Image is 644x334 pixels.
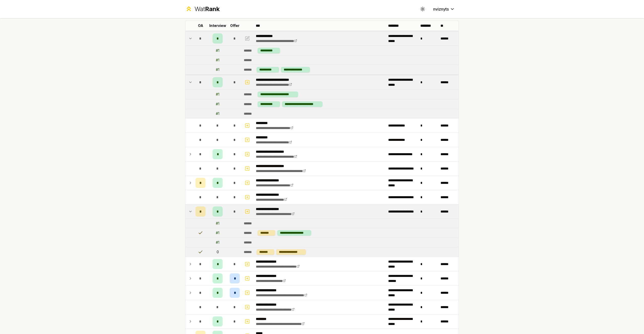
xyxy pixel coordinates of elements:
div: # 1 [216,240,219,245]
div: # 1 [216,230,219,235]
button: nviznyts [429,5,459,14]
td: 0 [208,247,228,257]
span: Rank [205,5,220,13]
a: WatRank [185,5,220,13]
div: # 1 [216,111,219,116]
span: nviznyts [433,6,449,12]
div: # 1 [216,48,219,53]
p: Interview [209,23,226,28]
div: # 1 [216,92,219,97]
div: # 1 [216,221,219,226]
div: # 1 [216,67,219,72]
p: Offer [230,23,239,28]
div: Wat [194,5,220,13]
div: # 1 [216,58,219,63]
div: # 1 [216,102,219,107]
p: OA [198,23,203,28]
